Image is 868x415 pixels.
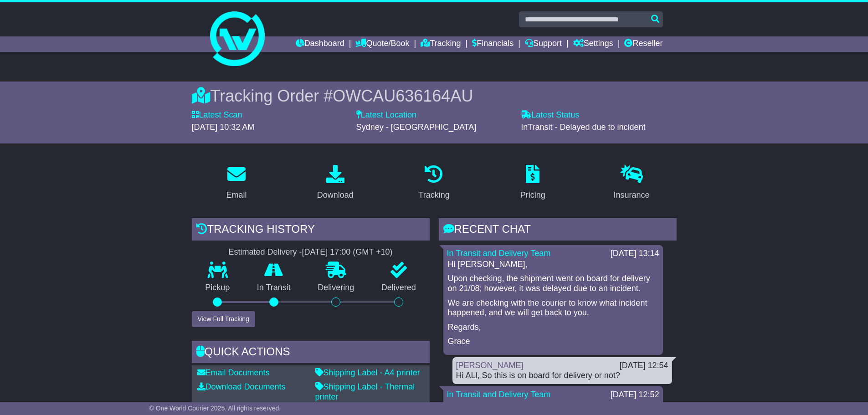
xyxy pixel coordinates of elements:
p: Upon checking, the shipment went on board for delivery on 21/08; however, it was delayed due to a... [448,274,658,293]
span: [DATE] 10:32 AM [192,123,255,132]
a: Shipping Label - Thermal printer [315,382,415,401]
div: [DATE] 17:00 (GMT +10) [302,247,393,257]
span: Sydney - [GEOGRAPHIC_DATA] [356,123,476,132]
a: Pricing [514,162,551,205]
a: [PERSON_NAME] [456,361,524,370]
label: Latest Location [356,110,416,120]
p: Hi [PERSON_NAME], [448,260,658,270]
p: We are checking with the courier to know what incident happened, and we will get back to you. [448,298,658,318]
a: Insurance [608,162,656,205]
span: OWCAU636164AU [333,87,473,105]
div: Tracking Order # [192,86,677,106]
button: View Full Tracking [192,311,255,327]
p: Delivered [368,283,430,293]
a: Download [311,162,360,205]
a: Download Documents [197,382,286,391]
div: Email [226,189,247,201]
div: [DATE] 12:54 [620,361,668,371]
a: Settings [573,36,613,52]
a: Tracking [412,162,455,205]
a: Email [220,162,252,205]
a: Reseller [624,36,663,52]
p: Delivering [304,283,368,293]
a: In Transit and Delivery Team [447,390,551,399]
p: In Transit [243,283,304,293]
div: [DATE] 13:14 [611,249,659,259]
a: Quote/Book [355,36,409,52]
a: Shipping Label - A4 printer [315,368,420,377]
div: Insurance [614,189,650,201]
a: Support [525,36,562,52]
a: Dashboard [296,36,344,52]
div: Hi ALl, So this is on board for delivery or not? [456,371,668,381]
div: RECENT CHAT [439,218,677,243]
label: Latest Scan [192,110,242,120]
p: Pickup [192,283,244,293]
div: Estimated Delivery - [192,247,430,257]
p: Hi [PERSON_NAME], [448,401,658,411]
label: Latest Status [521,110,579,120]
div: Pricing [520,189,545,201]
div: Download [317,189,354,201]
div: Quick Actions [192,341,430,365]
div: Tracking [418,189,449,201]
div: Tracking history [192,218,430,243]
p: Regards, [448,323,658,333]
a: Tracking [421,36,461,52]
p: Grace [448,337,658,347]
a: Email Documents [197,368,270,377]
span: InTransit - Delayed due to incident [521,123,645,132]
a: In Transit and Delivery Team [447,249,551,258]
div: [DATE] 12:52 [611,390,659,400]
a: Financials [472,36,514,52]
span: © One World Courier 2025. All rights reserved. [149,405,281,412]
